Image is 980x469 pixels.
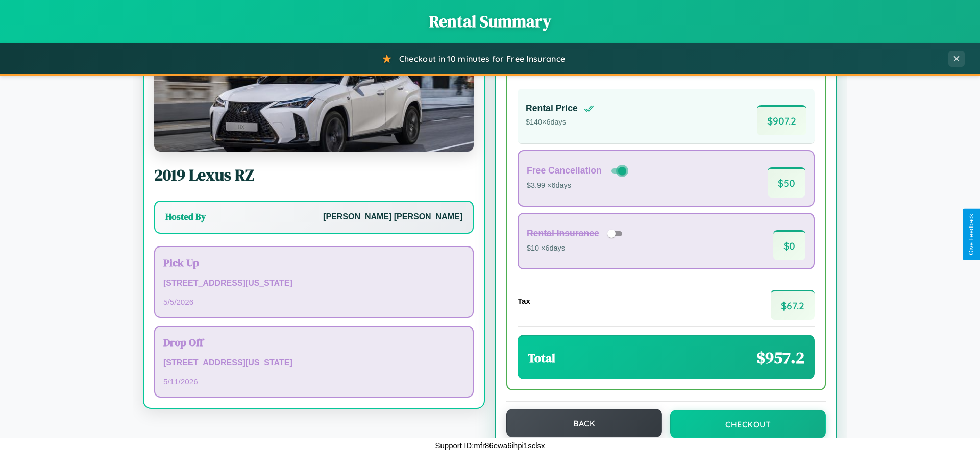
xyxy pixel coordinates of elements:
[771,290,815,320] span: $ 67.2
[968,214,975,255] div: Give Feedback
[163,356,464,371] p: [STREET_ADDRESS][US_STATE]
[527,242,626,255] p: $10 × 6 days
[154,164,474,186] h2: 2019 Lexus RZ
[518,297,530,305] h4: Tax
[163,335,464,350] h3: Drop Off
[527,165,602,176] h4: Free Cancellation
[163,276,464,291] p: [STREET_ADDRESS][US_STATE]
[163,375,464,388] p: 5 / 11 / 2026
[527,179,628,192] p: $3.99 × 6 days
[528,350,555,366] h3: Total
[756,347,804,369] span: $ 957.2
[757,105,806,135] span: $ 907.2
[435,438,545,452] p: Support ID: mfr86ewa6ihpi1sclsx
[323,210,462,225] p: [PERSON_NAME] [PERSON_NAME]
[526,103,578,114] h4: Rental Price
[670,410,826,438] button: Checkout
[527,228,599,239] h4: Rental Insurance
[506,409,662,437] button: Back
[10,10,970,33] h1: Rental Summary
[154,50,474,152] img: Lexus RZ
[768,167,805,198] span: $ 50
[165,211,206,223] h3: Hosted By
[526,116,594,129] p: $ 140 × 6 days
[399,54,565,64] span: Checkout in 10 minutes for Free Insurance
[773,230,805,260] span: $ 0
[163,255,464,270] h3: Pick Up
[163,295,464,309] p: 5 / 5 / 2026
